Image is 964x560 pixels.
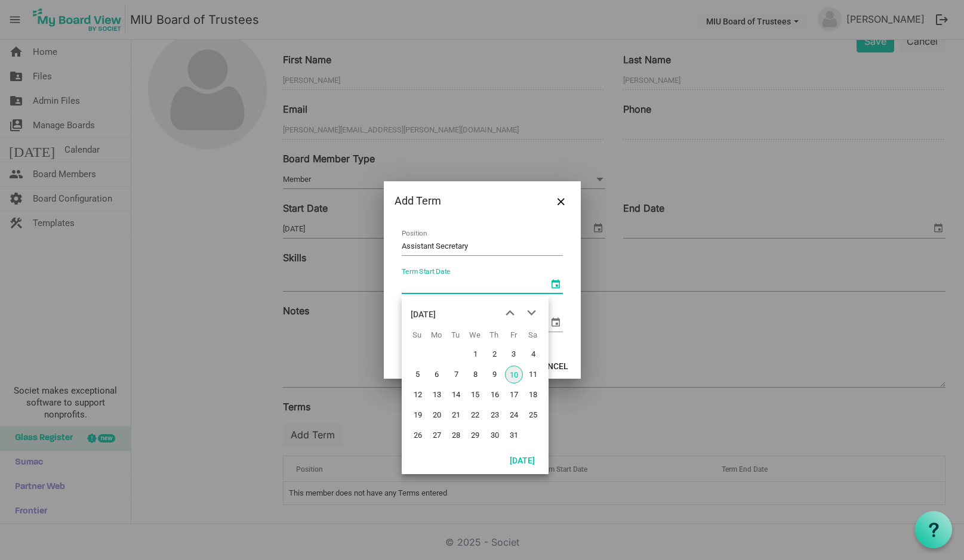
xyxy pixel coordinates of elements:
span: Wednesday, October 29, 2025 [466,426,484,444]
span: Friday, October 10, 2025 [505,366,523,383]
span: Wednesday, October 22, 2025 [466,406,484,424]
th: Sa [523,326,542,344]
th: We [465,326,484,344]
span: Monday, October 13, 2025 [428,386,446,404]
span: Tuesday, October 21, 2025 [447,406,465,424]
span: Sunday, October 12, 2025 [409,386,427,404]
span: Saturday, October 11, 2025 [524,366,542,383]
span: Saturday, October 4, 2025 [524,345,542,363]
button: next month [521,302,543,324]
span: Wednesday, October 1, 2025 [466,345,484,363]
span: Thursday, October 16, 2025 [486,386,504,404]
span: Sunday, October 26, 2025 [409,426,427,444]
span: Friday, October 24, 2025 [505,406,523,424]
span: Tuesday, October 14, 2025 [447,386,465,404]
span: Thursday, October 2, 2025 [486,345,504,363]
th: Tu [446,326,465,344]
button: previous month [500,302,521,324]
span: select [549,277,563,291]
span: Monday, October 27, 2025 [428,426,446,444]
th: Th [485,326,504,344]
span: Thursday, October 30, 2025 [486,426,504,444]
td: Friday, October 10, 2025 [504,364,523,385]
span: Wednesday, October 8, 2025 [466,366,484,383]
button: Today [502,451,543,468]
span: Friday, October 17, 2025 [505,386,523,404]
span: Tuesday, October 28, 2025 [447,426,465,444]
th: Fr [504,326,523,344]
div: title [411,302,436,326]
span: Tuesday, October 7, 2025 [447,366,465,383]
button: Cancel [529,357,576,374]
button: Close [552,192,570,210]
th: Mo [427,326,446,344]
span: Saturday, October 25, 2025 [524,406,542,424]
span: Saturday, October 18, 2025 [524,386,542,404]
span: Monday, October 6, 2025 [428,366,446,383]
span: Sunday, October 5, 2025 [409,366,427,383]
span: Thursday, October 23, 2025 [486,406,504,424]
div: Add Term [395,192,535,210]
span: Wednesday, October 15, 2025 [466,386,484,404]
span: Friday, October 3, 2025 [505,345,523,363]
span: Sunday, October 19, 2025 [409,406,427,424]
th: Su [408,326,427,344]
span: Friday, October 31, 2025 [505,426,523,444]
span: Thursday, October 9, 2025 [486,366,504,383]
div: Dialog edit [384,181,581,379]
span: select [549,315,563,329]
span: Monday, October 20, 2025 [428,406,446,424]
